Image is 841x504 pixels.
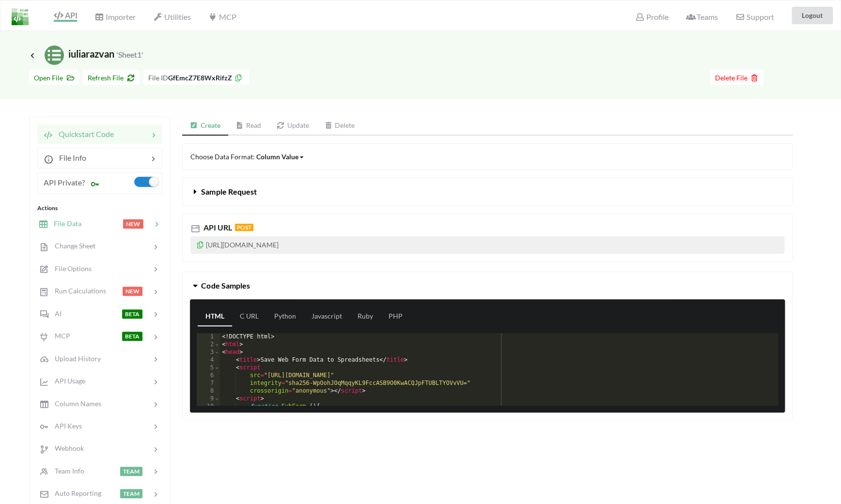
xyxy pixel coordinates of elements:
[116,50,143,59] small: 'Sheet1'
[183,178,792,205] button: Sample Request
[197,372,220,380] div: 6
[201,281,249,290] span: Code Samples
[197,403,220,411] div: 10
[197,395,220,403] div: 9
[49,242,95,250] span: Change Sheet
[715,74,759,82] span: Delete File
[49,489,101,497] span: Auto Reporting
[88,74,135,82] span: Refresh File
[197,341,220,349] div: 2
[45,46,64,65] img: /static/media/sheets.7a1b7961.svg
[197,364,220,372] div: 5
[49,422,82,430] span: API Keys
[183,272,792,299] button: Code Samples
[12,8,29,25] img: LogoIcon.png
[197,380,220,387] div: 7
[197,356,220,364] div: 4
[34,74,74,82] span: Open File
[235,224,253,231] span: POST
[686,12,718,21] span: Teams
[49,332,70,340] span: MCP
[48,219,81,228] span: File Data
[197,349,220,356] div: 3
[710,70,763,85] button: Delete File
[120,489,142,498] span: TEAM
[53,129,114,138] span: Quickstart Code
[735,13,774,21] span: Support
[53,153,86,162] span: File Info
[168,74,232,82] b: GfEmcZ7E8WxRifzZ
[49,309,62,318] span: AI
[49,377,85,385] span: API Usage
[266,307,304,326] a: Python
[120,467,142,476] span: TEAM
[49,467,84,475] span: Team Info
[49,287,106,295] span: Run Calculations
[49,354,101,363] span: Upload History
[44,178,85,187] span: API Private?
[317,116,363,136] a: Delete
[153,12,190,21] span: Utilities
[381,307,410,326] a: PHP
[792,7,833,24] button: Logout
[83,70,140,85] button: Refresh File
[94,12,135,21] span: Importer
[304,307,350,326] a: Javascript
[202,223,232,232] span: API URL
[122,309,142,319] span: BETA
[198,307,232,326] a: HTML
[123,287,142,296] span: NEW
[208,12,236,21] span: MCP
[197,387,220,395] div: 8
[256,152,298,162] div: Column Value
[49,264,92,273] span: File Options
[182,116,228,136] a: Create
[37,204,162,213] div: Actions
[197,333,220,341] div: 1
[29,70,79,85] button: Open File
[190,236,784,254] p: [URL][DOMAIN_NAME]
[635,12,668,21] span: Profile
[54,11,77,20] span: API
[49,444,84,452] span: Webhook
[269,116,317,136] a: Update
[29,48,143,60] span: iuliarazvan
[201,187,256,196] span: Sample Request
[49,399,101,408] span: Column Names
[122,332,142,341] span: BETA
[123,219,143,229] span: NEW
[232,307,266,326] a: C URL
[228,116,269,136] a: Read
[190,153,305,161] span: Choose Data Format:
[350,307,381,326] a: Ruby
[148,74,168,82] span: File ID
